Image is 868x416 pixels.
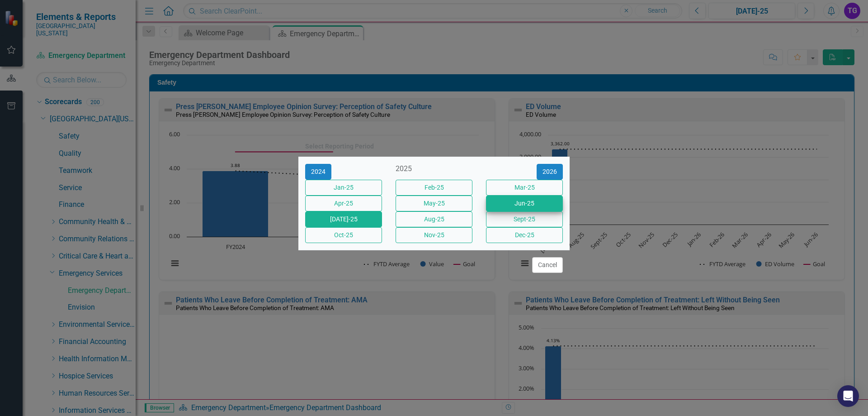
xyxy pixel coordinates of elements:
[305,211,382,227] button: [DATE]-25
[486,196,563,211] button: Jun-25
[537,164,563,180] button: 2026
[305,180,382,196] button: Jan-25
[486,180,563,196] button: Mar-25
[396,196,472,211] button: May-25
[305,196,382,211] button: Apr-25
[396,211,472,227] button: Aug-25
[486,227,563,243] button: Dec-25
[396,227,472,243] button: Nov-25
[486,211,563,227] button: Sept-25
[305,143,374,150] div: Select Reporting Period
[305,164,331,180] button: 2024
[305,227,382,243] button: Oct-25
[396,164,472,174] div: 2025
[396,180,472,196] button: Feb-25
[532,257,563,273] button: Cancel
[837,385,859,407] div: Open Intercom Messenger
